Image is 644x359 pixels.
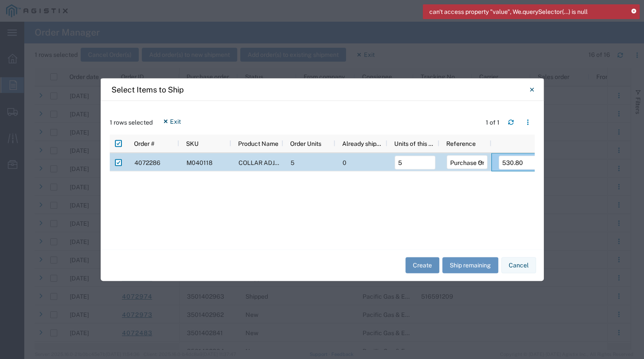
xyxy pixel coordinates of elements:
span: Reference [446,140,476,147]
div: 1 of 1 [486,118,501,127]
span: COLLAR ADJUSTMENT GRADE #PG2436E500 [239,159,369,166]
span: 4072286 [134,159,160,166]
button: Close [523,81,541,98]
button: Refresh table [504,115,518,129]
span: 1 rows selected [110,118,153,127]
h4: Select Items to Ship [111,84,184,96]
button: Cancel [501,257,536,273]
span: Order # [134,140,154,147]
span: Already shipped [342,140,384,147]
button: Create [405,257,439,273]
input: Ref.# [499,155,539,169]
span: SKU [186,140,199,147]
span: 0 [343,159,347,166]
span: can't access property "value", We.querySelector(...) is null [429,7,588,16]
span: M040118 [186,159,212,166]
span: Units of this shipment [394,140,436,147]
span: Order Units [290,140,321,147]
span: Product Name [238,140,278,147]
span: 5 [291,159,294,166]
button: Ship remaining [442,257,498,273]
button: Exit [156,114,188,128]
